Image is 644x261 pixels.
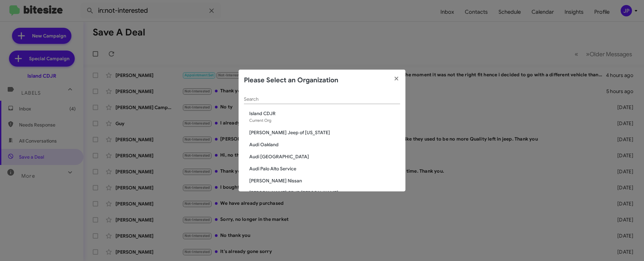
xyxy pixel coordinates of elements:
[249,165,400,172] span: Audi Palo Alto Service
[249,153,400,160] span: Audi [GEOGRAPHIC_DATA]
[249,118,271,123] span: Current Org
[244,75,338,86] h2: Please Select an Organization
[249,110,400,117] span: Island CDJR
[249,141,400,148] span: Audi Oakland
[249,177,400,184] span: [PERSON_NAME] Nissan
[249,129,400,136] span: [PERSON_NAME] Jeep of [US_STATE]
[249,189,400,196] span: [PERSON_NAME] CDJR [PERSON_NAME]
